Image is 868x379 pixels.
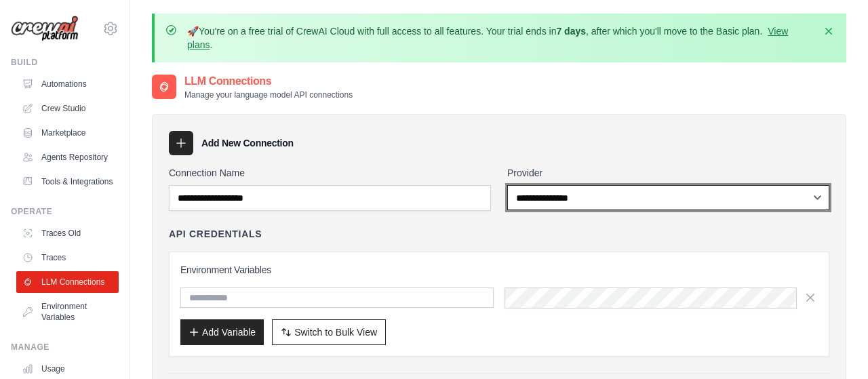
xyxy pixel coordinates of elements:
[187,24,814,52] p: You're on a free trial of CrewAI Cloud with full access to all features. Your trial ends in , aft...
[272,319,386,345] button: Switch to Bulk View
[16,171,119,193] a: Tools & Integrations
[16,222,119,244] a: Traces Old
[180,319,264,345] button: Add Variable
[180,263,818,277] h3: Environment Variables
[169,227,262,241] h4: API Credentials
[556,26,586,37] strong: 7 days
[16,247,119,268] a: Traces
[16,98,119,119] a: Crew Studio
[184,89,353,100] p: Manage your language model API connections
[16,146,119,168] a: Agents Repository
[16,73,119,95] a: Automations
[169,166,491,180] label: Connection Name
[16,296,119,328] a: Environment Variables
[294,325,377,339] span: Switch to Bulk View
[16,271,119,293] a: LLM Connections
[11,16,79,42] img: Logo
[184,73,353,89] h2: LLM Connections
[11,342,119,353] div: Manage
[11,206,119,217] div: Operate
[201,136,294,150] h3: Add New Connection
[507,166,829,180] label: Provider
[11,57,119,68] div: Build
[187,26,199,37] strong: 🚀
[16,122,119,144] a: Marketplace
